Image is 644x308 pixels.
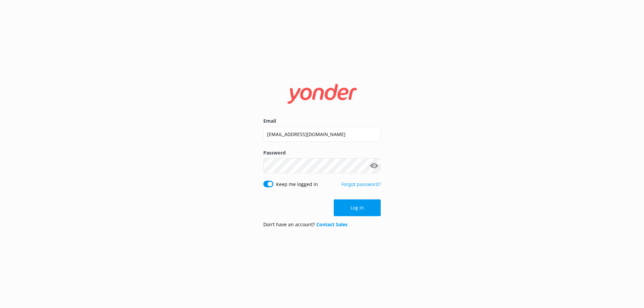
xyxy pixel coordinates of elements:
button: Log in [334,199,381,216]
input: user@emailaddress.com [263,127,381,142]
a: Contact Sales [316,221,347,228]
label: Keep me logged in [276,181,318,188]
button: Show password [367,159,381,173]
a: Forgot password? [341,181,381,187]
p: Don’t have an account? [263,221,347,228]
label: Email [263,117,381,125]
label: Password [263,149,381,157]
